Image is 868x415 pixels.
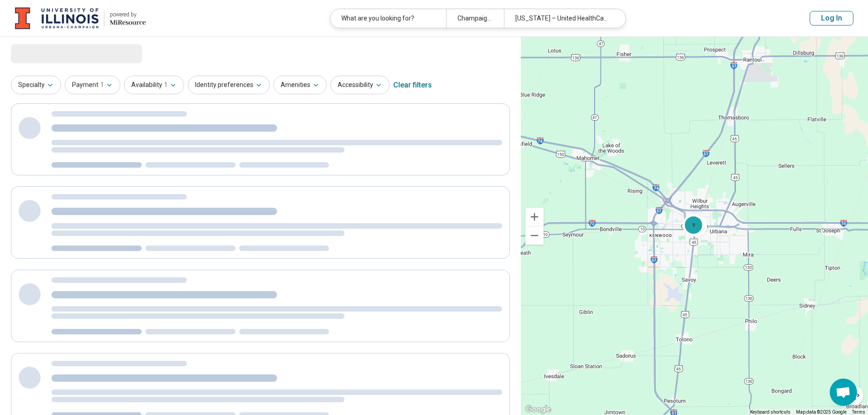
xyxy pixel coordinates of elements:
[330,76,390,94] button: Accessibility
[110,10,146,19] div: powered by
[525,208,544,226] button: Zoom in
[525,226,544,245] button: Zoom out
[683,214,704,236] div: 9
[504,9,620,28] div: [US_STATE] – United HealthCare Student Resources
[65,76,120,94] button: Payment1
[852,410,865,415] a: Terms (opens in new tab)
[124,76,184,94] button: Availability1
[11,44,87,62] span: Loading...
[810,11,853,26] button: Log In
[330,9,446,28] div: What are you looking for?
[15,7,146,29] a: University of Illinois at Urbana-Champaignpowered by
[796,410,847,415] span: Map data ©2025 Google
[273,76,327,94] button: Amenities
[15,7,98,29] img: University of Illinois at Urbana-Champaign
[446,9,504,28] div: Champaign, IL 61822
[11,76,61,94] button: Specialty
[164,80,168,90] span: 1
[830,379,857,406] div: Open chat
[188,76,270,94] button: Identity preferences
[393,74,432,96] div: Clear filters
[100,80,104,90] span: 1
